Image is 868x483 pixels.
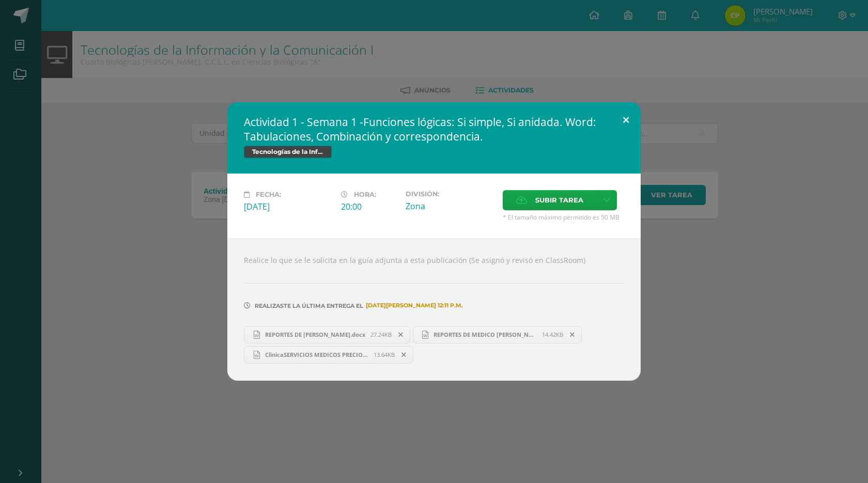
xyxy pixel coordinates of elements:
[370,331,392,338] span: 27.24KB
[413,326,582,344] a: REPORTES DE MEDICO [PERSON_NAME].docx 14.42KB
[260,331,370,338] span: REPORTES DE [PERSON_NAME].docx
[395,349,413,361] span: Remover entrega
[354,191,376,198] span: Hora:
[227,238,641,380] div: Realice lo que se le solicita en la guía adjunta a esta publicación (Se asignó y revisó en ClassR...
[244,201,333,212] div: [DATE]
[341,201,397,212] div: 20:00
[244,326,410,344] a: REPORTES DE [PERSON_NAME].docx 27.24KB
[611,102,641,137] button: Close (Esc)
[255,302,363,309] span: Realizaste la última entrega el
[406,190,494,198] label: División:
[256,191,281,198] span: Fecha:
[406,200,494,212] div: Zona
[244,115,624,144] h2: Actividad 1 - Semana 1 -Funciones lógicas: Si simple, Si anidada. Word: Tabulaciones, Combinación...
[503,213,624,222] span: * El tamaño máximo permitido es 50 MB
[535,191,583,210] span: Subir tarea
[392,329,410,340] span: Remover entrega
[244,346,413,364] a: ClinicaSERVICIOS MEDICOS PRECIO CRISTALY.docx 13.64KB
[374,351,395,359] span: 13.64KB
[363,305,463,306] span: [DATE][PERSON_NAME] 12:11 p.m.
[564,329,581,340] span: Remover entrega
[260,351,374,359] span: ClinicaSERVICIOS MEDICOS PRECIO CRISTALY.docx
[542,331,563,338] span: 14.42KB
[428,331,542,338] span: REPORTES DE MEDICO [PERSON_NAME].docx
[244,146,332,158] span: Tecnologías de la Información y la Comunicación I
